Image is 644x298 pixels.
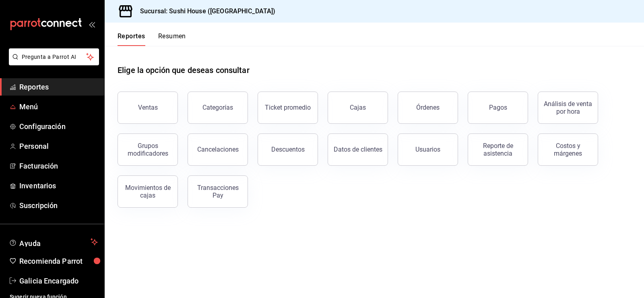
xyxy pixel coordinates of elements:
[398,92,458,124] button: Órdenes
[328,92,388,124] a: Cajas
[334,146,382,153] div: Datos de clientes
[19,237,87,247] span: Ayuda
[19,121,98,132] span: Configuración
[19,141,98,152] span: Personal
[193,184,243,199] div: Transacciones Pay
[468,92,528,124] button: Pagos
[158,32,186,46] button: Resumen
[123,142,173,157] div: Grupos modificadores
[188,175,248,208] button: Transacciones Pay
[415,146,440,153] div: Usuarios
[118,133,178,166] button: Grupos modificadores
[416,104,440,111] div: Órdenes
[118,175,178,208] button: Movimientos de cajas
[188,133,248,166] button: Cancelaciones
[468,133,528,166] button: Reporte de asistencia
[538,133,598,166] button: Costos y márgenes
[398,133,458,166] button: Usuarios
[89,21,95,27] button: open_drawer_menu
[19,180,98,191] span: Inventarios
[19,160,98,171] span: Facturación
[489,104,507,111] div: Pagos
[202,104,233,111] div: Categorías
[22,53,87,61] span: Pregunta a Parrot AI
[543,142,593,157] div: Costos y márgenes
[197,146,239,153] div: Cancelaciones
[258,133,318,166] button: Descuentos
[350,103,366,113] div: Cajas
[271,146,305,153] div: Descuentos
[538,92,598,124] button: Análisis de venta por hora
[19,275,98,286] span: Galicia Encargado
[265,104,311,111] div: Ticket promedio
[118,64,250,76] h1: Elige la opción que deseas consultar
[188,92,248,124] button: Categorías
[6,58,99,67] a: Pregunta a Parrot AI
[258,92,318,124] button: Ticket promedio
[543,100,593,115] div: Análisis de venta por hora
[123,184,173,199] div: Movimientos de cajas
[138,104,158,111] div: Ventas
[118,32,186,46] div: navigation tabs
[118,92,178,124] button: Ventas
[19,81,98,92] span: Reportes
[118,32,145,46] button: Reportes
[9,48,99,65] button: Pregunta a Parrot AI
[134,6,275,16] h3: Sucursal: Sushi House ([GEOGRAPHIC_DATA])
[473,142,523,157] div: Reporte de asistencia
[328,133,388,166] button: Datos de clientes
[19,256,98,267] span: Recomienda Parrot
[19,101,98,112] span: Menú
[19,200,98,211] span: Suscripción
